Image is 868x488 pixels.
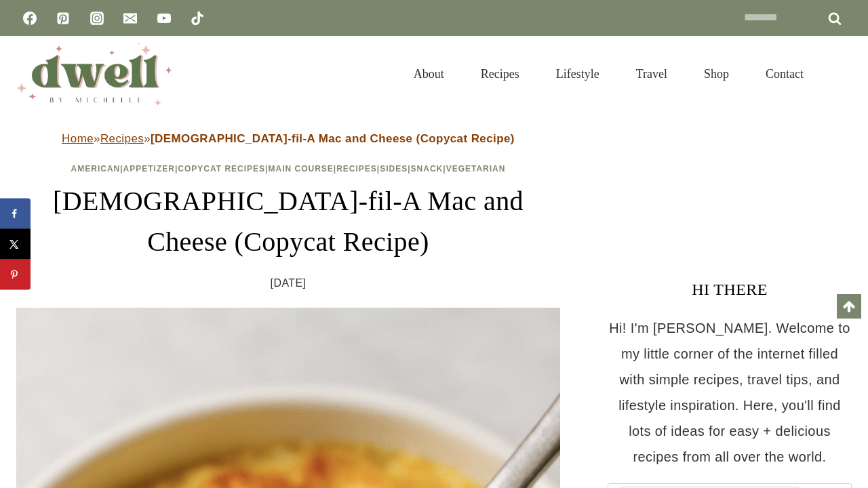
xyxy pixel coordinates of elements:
[411,164,443,174] a: Snack
[395,50,462,98] a: About
[178,164,265,174] a: Copycat Recipes
[16,5,43,32] a: Facebook
[837,294,861,319] a: Scroll to top
[747,50,822,98] a: Contact
[446,164,506,174] a: Vegetarian
[83,5,111,32] a: Instagram
[608,315,852,470] p: Hi! I'm [PERSON_NAME]. Welcome to my little corner of the internet filled with simple recipes, tr...
[608,277,852,302] h3: HI THERE
[100,132,144,145] a: Recipes
[618,50,686,98] a: Travel
[538,50,618,98] a: Lifestyle
[123,164,175,174] a: Appetizer
[686,50,747,98] a: Shop
[62,132,94,145] a: Home
[271,273,307,293] time: [DATE]
[184,5,211,32] a: TikTok
[151,5,178,32] a: YouTube
[395,50,822,98] nav: Primary Navigation
[71,164,506,174] span: | | | | | | |
[50,5,77,32] a: Pinterest
[117,5,144,32] a: Email
[829,62,852,85] button: View Search Form
[380,164,408,174] a: Sides
[151,132,515,145] strong: [DEMOGRAPHIC_DATA]-fil-A Mac and Cheese (Copycat Recipe)
[71,164,121,174] a: American
[462,50,538,98] a: Recipes
[16,43,172,105] img: DWELL by michelle
[336,164,377,174] a: Recipes
[16,181,560,262] h1: [DEMOGRAPHIC_DATA]-fil-A Mac and Cheese (Copycat Recipe)
[62,132,515,145] span: » »
[268,164,333,174] a: Main Course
